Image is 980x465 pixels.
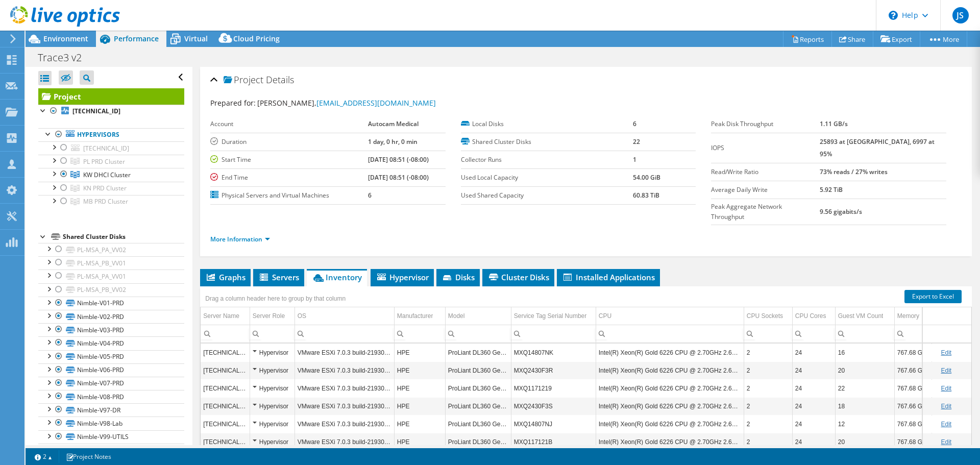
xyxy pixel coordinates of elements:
[711,167,820,177] label: Read/Write Ratio
[599,310,611,322] div: CPU
[596,379,744,397] td: Column CPU, Value Intel(R) Xeon(R) Gold 6226 CPU @ 2.70GHz 2.69 GHz
[295,307,394,325] td: OS Column
[253,436,292,448] div: Hypervisor
[205,272,246,282] span: Graphs
[897,310,919,322] div: Memory
[201,325,250,342] td: Column Server Name, Filter cell
[312,272,362,282] span: Inventory
[596,307,744,325] td: CPU Column
[835,344,894,361] td: Column Guest VM Count, Value 16
[394,379,445,397] td: Column Manufacturer, Value HPE
[295,325,394,342] td: Column OS, Filter cell
[461,173,633,183] label: Used Local Capacity
[711,119,820,129] label: Peak Disk Throughput
[201,433,250,451] td: Column Server Name, Value 10.140.254.112
[792,397,835,415] td: Column CPU Cores, Value 24
[38,377,184,390] a: Nimble-V07-PRD
[257,98,436,108] span: [PERSON_NAME],
[894,397,932,415] td: Column Memory, Value 767.66 GiB
[873,31,920,47] a: Export
[250,325,295,342] td: Column Server Role, Filter cell
[487,272,549,282] span: Cluster Disks
[28,450,59,463] a: 2
[38,270,184,283] a: PL-MSA_PA_VV01
[295,433,394,451] td: Column OS, Value VMware ESXi 7.0.3 build-21930508
[38,336,184,350] a: Nimble-V04-PRD
[596,415,744,433] td: Column CPU, Value Intel(R) Xeon(R) Gold 6226 CPU @ 2.70GHz 2.69 GHz
[72,107,120,115] b: [TECHNICAL_ID]
[445,397,511,415] td: Column Model, Value ProLiant DL360 Gen10
[210,173,368,183] label: End Time
[201,415,250,433] td: Column Server Name, Value 10.140.254.118
[820,167,888,176] b: 73% reads / 27% writes
[820,137,935,158] b: 25893 at [GEOGRAPHIC_DATA], 6997 at 95%
[258,272,299,282] span: Servers
[210,235,270,243] a: More Information
[792,361,835,379] td: Column CPU Cores, Value 24
[920,31,967,47] a: More
[633,173,660,182] b: 54.00 GiB
[250,344,295,361] td: Column Server Role, Value Hypervisor
[835,307,894,325] td: Guest VM Count Column
[250,397,295,415] td: Column Server Role, Value Hypervisor
[210,155,368,165] label: Start Time
[596,344,744,361] td: Column CPU, Value Intel(R) Xeon(R) Gold 6226 CPU @ 2.70GHz 2.69 GHz
[63,231,184,243] div: Shared Cluster Disks
[33,52,97,63] h1: Trace3 v2
[43,34,88,43] span: Environment
[38,155,184,168] a: PL PRD Cluster
[394,397,445,415] td: Column Manufacturer, Value HPE
[38,323,184,336] a: Nimble-V03-PRD
[394,344,445,361] td: Column Manufacturer, Value HPE
[633,137,640,146] b: 22
[795,310,826,322] div: CPU Cores
[38,141,184,155] a: [TECHNICAL_ID]
[511,433,596,451] td: Column Service Tag Serial Number, Value MXQ117121B
[744,415,792,433] td: Column CPU Sockets, Value 2
[511,397,596,415] td: Column Service Tag Serial Number, Value MXQ2430F3S
[792,344,835,361] td: Column CPU Cores, Value 24
[38,105,184,118] a: [TECHNICAL_ID]
[445,344,511,361] td: Column Model, Value ProLiant DL360 Gen10
[376,272,429,282] span: Hypervisor
[266,74,294,86] span: Details
[838,310,884,322] div: Guest VM Count
[250,307,295,325] td: Server Role Column
[511,379,596,397] td: Column Service Tag Serial Number, Value MXQ1171219
[59,450,118,463] a: Project Notes
[445,433,511,451] td: Column Model, Value ProLiant DL360 Gen10
[210,137,368,147] label: Duration
[445,415,511,433] td: Column Model, Value ProLiant DL360 Gen10
[511,344,596,361] td: Column Service Tag Serial Number, Value MXQ14807NK
[38,363,184,377] a: Nimble-V06-PRD
[445,379,511,397] td: Column Model, Value ProLiant DL360 Gen10
[894,344,932,361] td: Column Memory, Value 767.68 GiB
[835,361,894,379] td: Column Guest VM Count, Value 20
[253,310,285,322] div: Server Role
[224,75,263,85] span: Project
[203,291,348,306] div: Drag a column header here to group by that column
[633,191,659,200] b: 60.83 TiB
[295,361,394,379] td: Column OS, Value VMware ESXi 7.0.3 build-21930508
[394,361,445,379] td: Column Manufacturer, Value HPE
[596,325,744,342] td: Column CPU, Filter cell
[442,272,475,282] span: Disks
[835,397,894,415] td: Column Guest VM Count, Value 18
[38,350,184,363] a: Nimble-V05-PRD
[295,415,394,433] td: Column OS, Value VMware ESXi 7.0.3 build-21930508
[38,88,184,105] a: Project
[747,310,783,322] div: CPU Sockets
[114,34,159,43] span: Performance
[394,307,445,325] td: Manufacturer Column
[904,290,962,303] a: Export to Excel
[203,310,239,322] div: Server Name
[201,361,250,379] td: Column Server Name, Value 10.140.254.122
[201,397,250,415] td: Column Server Name, Value 10.140.254.120
[394,325,445,342] td: Column Manufacturer, Filter cell
[38,430,184,444] a: Nimble-V99-UTILS
[744,307,792,325] td: CPU Sockets Column
[38,297,184,310] a: Nimble-V01-PRD
[835,379,894,397] td: Column Guest VM Count, Value 22
[368,119,419,128] b: Autocam Medical
[368,191,372,200] b: 6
